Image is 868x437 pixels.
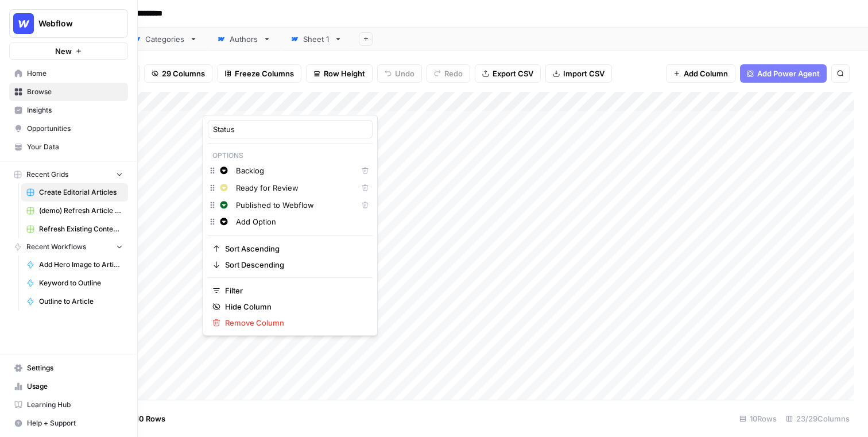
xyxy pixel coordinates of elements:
[123,28,207,51] a: Categories
[475,64,541,83] button: Export CSV
[39,296,123,307] span: Outline to Article
[303,33,330,45] div: Sheet 1
[21,220,128,238] a: Refresh Existing Content - Dakota - Demo
[757,68,820,79] span: Add Power Agent
[225,301,363,312] span: Hide Column
[225,259,363,270] span: Sort Descending
[9,83,128,101] a: Browse
[208,148,373,163] p: Options
[9,42,128,60] button: New
[9,64,128,83] a: Home
[9,119,128,138] a: Opportunities
[27,87,123,97] span: Browse
[26,169,68,180] span: Recent Grids
[444,68,463,79] span: Redo
[684,68,728,79] span: Add Column
[324,68,365,79] span: Row Height
[781,409,854,428] div: 23/29 Columns
[217,64,301,83] button: Freeze Columns
[281,28,352,51] a: Sheet 1
[27,105,123,115] span: Insights
[9,359,128,377] a: Settings
[666,64,735,83] button: Add Column
[39,187,123,198] span: Create Editorial Articles
[27,142,123,152] span: Your Data
[563,68,604,79] span: Import CSV
[9,138,128,156] a: Your Data
[230,33,258,45] div: Authors
[26,242,86,252] span: Recent Workflows
[21,202,128,220] a: (demo) Refresh Article Content & Analysis
[27,418,123,428] span: Help + Support
[39,260,123,270] span: Add Hero Image to Article
[119,413,165,424] span: Add 10 Rows
[21,274,128,292] a: Keyword to Outline
[740,64,827,83] button: Add Power Agent
[9,396,128,414] a: Learning Hub
[545,64,612,83] button: Import CSV
[21,292,128,311] a: Outline to Article
[9,238,128,256] button: Recent Workflows
[13,13,34,34] img: Webflow Logo
[9,101,128,119] a: Insights
[9,414,128,432] button: Help + Support
[21,256,128,274] a: Add Hero Image to Article
[145,33,185,45] div: Categories
[225,243,363,254] span: Sort Ascending
[27,381,123,392] span: Usage
[225,285,363,296] span: Filter
[207,28,281,51] a: Authors
[39,224,123,234] span: Refresh Existing Content - Dakota - Demo
[27,363,123,373] span: Settings
[9,166,128,183] button: Recent Grids
[27,400,123,410] span: Learning Hub
[9,9,128,38] button: Workspace: Webflow
[377,64,422,83] button: Undo
[27,68,123,79] span: Home
[38,18,108,29] span: Webflow
[225,317,363,328] span: Remove Column
[39,278,123,288] span: Keyword to Outline
[493,68,533,79] span: Export CSV
[427,64,470,83] button: Redo
[235,68,294,79] span: Freeze Columns
[395,68,414,79] span: Undo
[9,377,128,396] a: Usage
[735,409,781,428] div: 10 Rows
[55,45,72,57] span: New
[236,216,367,227] input: Add Option
[27,123,123,134] span: Opportunities
[39,206,123,216] span: (demo) Refresh Article Content & Analysis
[162,68,205,79] span: 29 Columns
[144,64,212,83] button: 29 Columns
[306,64,373,83] button: Row Height
[21,183,128,202] a: Create Editorial Articles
